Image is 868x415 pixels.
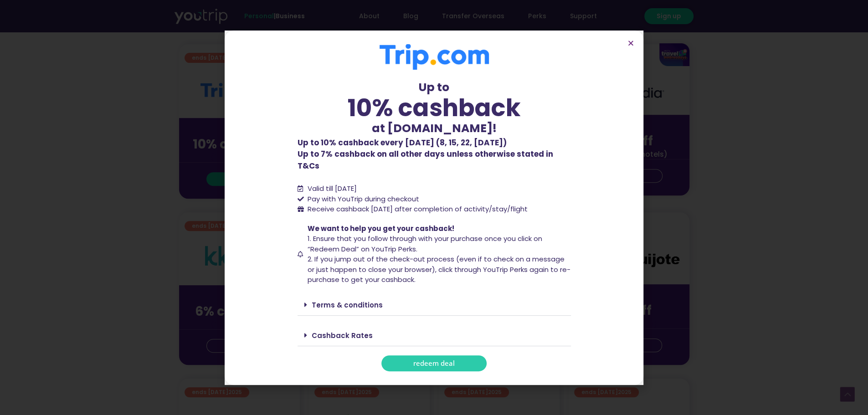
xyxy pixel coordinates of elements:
div: Terms & conditions [298,294,571,316]
span: Receive cashback [DATE] after completion of activity/stay/flight [308,204,528,214]
div: Up to at [DOMAIN_NAME]! [298,79,571,137]
p: Up to 7% cashback on all other days unless otherwise stated in T&Cs [298,137,571,172]
b: Up to 10% cashback every [DATE] (8, 15, 22, [DATE]) [298,137,507,148]
span: 1. Ensure that you follow through with your purchase once you click on “Redeem Deal” on YouTrip P... [308,234,542,254]
a: Close [627,40,634,46]
span: Pay with YouTrip during checkout [305,194,419,205]
a: Cashback Rates [312,331,373,340]
span: We want to help you get your cashback! [308,224,454,233]
div: Cashback Rates [298,325,571,346]
a: redeem deal [381,355,487,371]
span: Valid till [DATE] [308,184,357,193]
div: 10% cashback [298,96,571,120]
a: Terms & conditions [312,300,383,310]
span: redeem deal [413,360,455,367]
span: 2. If you jump out of the check-out process (even if to check on a message or just happen to clos... [308,254,570,284]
